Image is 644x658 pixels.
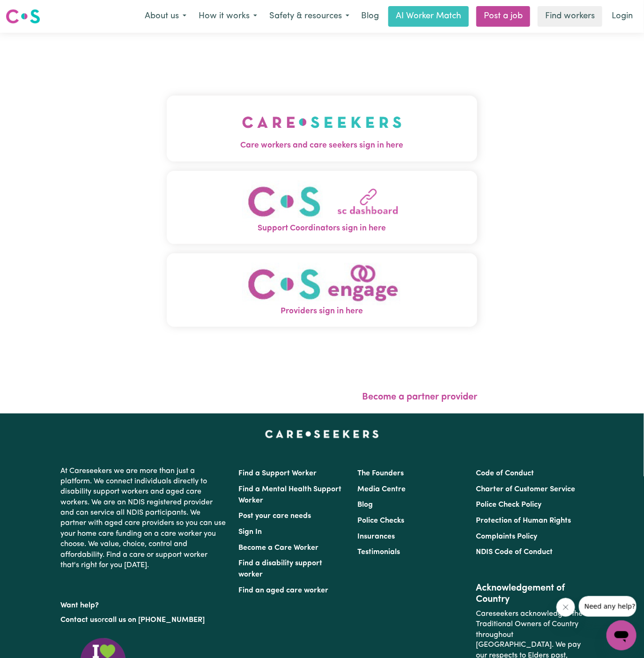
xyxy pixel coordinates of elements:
[606,6,638,27] a: Login
[167,171,478,244] button: Support Coordinators sign in here
[579,596,637,617] iframe: Message from company
[167,96,478,161] button: Care workers and care seekers sign in here
[556,598,575,617] iframe: Close message
[265,430,379,438] a: Careseekers home page
[476,583,583,605] h2: Acknowledgement of Country
[239,512,311,520] a: Post your care needs
[538,6,602,27] a: Find workers
[357,533,395,540] a: Insurances
[357,486,406,493] a: Media Centre
[388,6,469,27] a: AI Worker Match
[476,517,571,525] a: Protection of Human Rights
[167,140,478,152] span: Care workers and care seekers sign in here
[476,486,575,493] a: Charter of Customer Service
[6,8,40,25] img: Careseekers logo
[476,533,537,540] a: Complaints Policy
[239,470,317,477] a: Find a Support Worker
[61,616,98,624] a: Contact us
[239,587,329,594] a: Find an aged care worker
[139,7,192,26] button: About us
[239,544,319,552] a: Become a Care Worker
[239,560,323,578] a: Find a disability support worker
[357,470,404,477] a: The Founders
[607,621,637,651] iframe: Button to launch messaging window
[167,222,478,235] span: Support Coordinators sign in here
[61,597,228,611] p: Want help?
[476,6,530,27] a: Post a job
[239,528,262,536] a: Sign In
[61,462,228,575] p: At Careseekers we are more than just a platform. We connect individuals directly to disability su...
[476,548,553,556] a: NDIS Code of Conduct
[105,616,205,624] a: call us on [PHONE_NUMBER]
[239,486,342,504] a: Find a Mental Health Support Worker
[167,253,478,327] button: Providers sign in here
[167,305,478,318] span: Providers sign in here
[357,517,404,525] a: Police Checks
[476,470,534,477] a: Code of Conduct
[476,501,541,509] a: Police Check Policy
[362,392,477,402] a: Become a partner provider
[355,6,385,27] a: Blog
[6,6,40,27] a: Careseekers logo
[263,7,355,26] button: Safety & resources
[357,501,373,509] a: Blog
[357,548,400,556] a: Testimonials
[61,611,228,629] p: or
[192,7,263,26] button: How it works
